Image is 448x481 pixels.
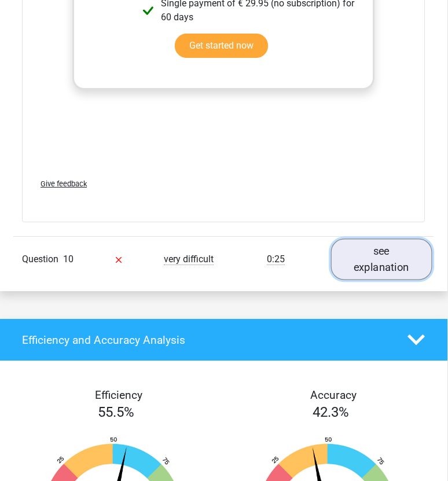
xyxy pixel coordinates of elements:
[22,388,215,402] h4: Efficiency
[22,252,63,266] span: Question
[22,333,390,347] h4: Efficiency and Accuracy Analysis
[237,388,429,402] h4: Accuracy
[98,404,134,420] span: 55.5%
[41,179,87,188] span: Give feedback
[313,404,349,420] span: 42.3%
[331,238,431,280] a: see explanation
[63,254,74,265] span: 10
[164,254,214,265] span: very difficult
[175,34,268,58] a: Get started now
[267,254,285,265] span: 0:25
